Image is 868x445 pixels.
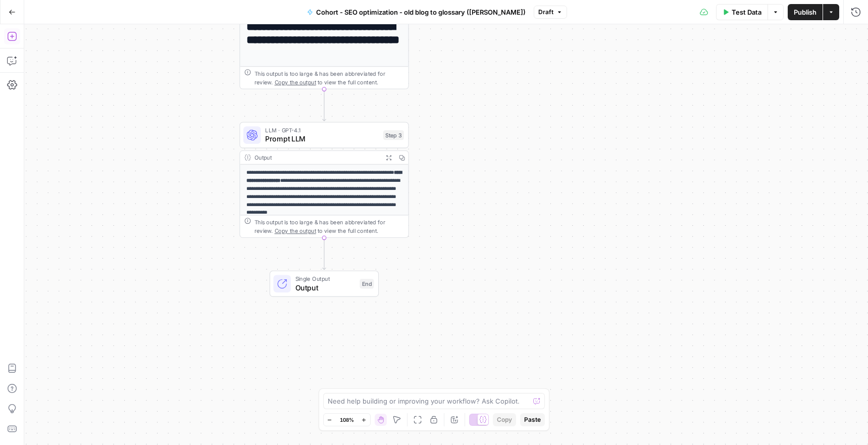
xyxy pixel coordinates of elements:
[254,153,379,162] div: Output
[520,413,545,426] button: Paste
[794,7,816,17] span: Publish
[524,415,541,424] span: Paste
[360,279,374,288] div: End
[295,274,355,283] span: Single Output
[265,126,379,134] span: LLM · GPT-4.1
[254,69,404,87] div: This output is too large & has been abbreviated for review. to view the full content.
[316,7,526,17] span: Cohort - SEO optimization - old blog to glossary ([PERSON_NAME])
[301,4,532,20] button: Cohort - SEO optimization - old blog to glossary ([PERSON_NAME])
[323,238,326,270] g: Edge from step_3 to end
[254,218,404,235] div: This output is too large & has been abbreviated for review. to view the full content.
[295,282,355,293] span: Output
[340,416,354,424] span: 108%
[538,8,553,17] span: Draft
[239,271,409,297] div: Single OutputOutputEnd
[716,4,768,20] button: Test Data
[732,7,761,17] span: Test Data
[265,133,379,144] span: Prompt LLM
[383,130,404,140] div: Step 3
[497,415,512,424] span: Copy
[275,79,316,85] span: Copy the output
[275,227,316,234] span: Copy the output
[534,6,567,19] button: Draft
[323,89,326,121] g: Edge from step_2 to step_3
[493,413,516,426] button: Copy
[788,4,823,20] button: Publish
